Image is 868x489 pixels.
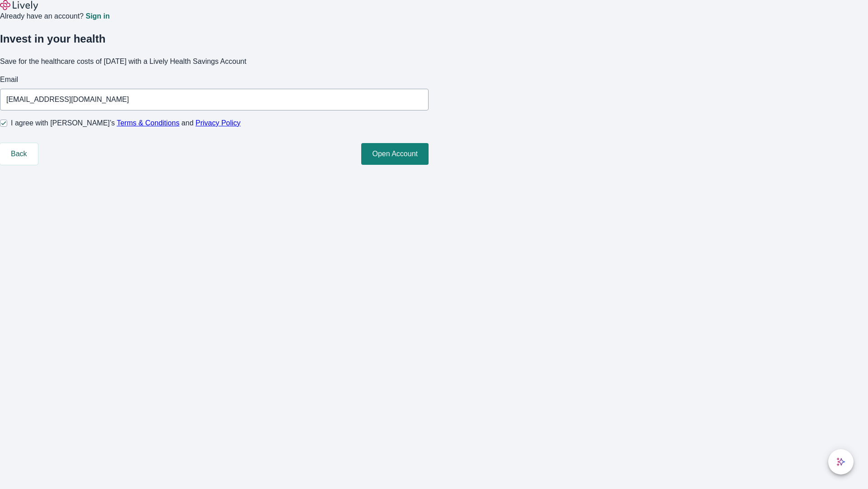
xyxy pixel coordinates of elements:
svg: Lively AI Assistant [836,457,845,466]
a: Sign in [85,13,109,20]
button: Open Account [361,143,429,165]
a: Terms & Conditions [117,119,179,127]
button: chat [828,449,854,475]
a: Privacy Policy [196,119,241,127]
span: I agree with [PERSON_NAME]’s and [11,118,241,129]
